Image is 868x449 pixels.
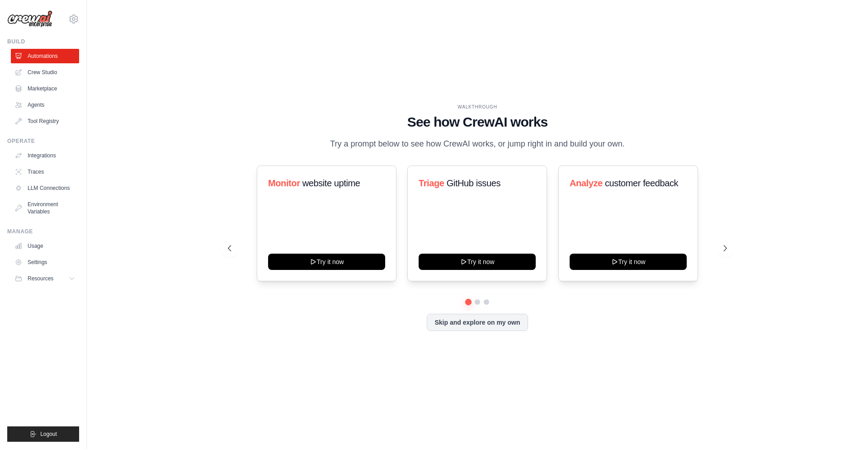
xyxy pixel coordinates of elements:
[11,98,79,112] a: Agents
[11,197,79,219] a: Environment Variables
[7,38,79,45] div: Build
[268,178,300,188] span: Monitor
[605,178,678,188] span: customer feedback
[11,271,79,286] button: Resources
[228,104,727,110] div: WALKTHROUGH
[7,137,79,145] div: Operate
[427,314,528,331] button: Skip and explore on my own
[28,275,53,282] span: Resources
[228,114,727,130] h1: See how CrewAI works
[823,406,868,449] iframe: Chat Widget
[268,254,385,270] button: Try it now
[7,426,79,442] button: Logout
[570,178,603,188] span: Analyze
[570,254,687,270] button: Try it now
[11,255,79,269] a: Settings
[11,148,79,163] a: Integrations
[325,137,629,151] p: Try a prompt below to see how CrewAI works, or jump right in and build your own.
[419,254,536,270] button: Try it now
[11,181,79,195] a: LLM Connections
[40,430,57,438] span: Logout
[11,81,79,96] a: Marketplace
[11,165,79,179] a: Traces
[302,178,360,188] span: website uptime
[419,178,444,188] span: Triage
[7,10,52,28] img: Logo
[11,49,79,63] a: Automations
[11,65,79,80] a: Crew Studio
[11,239,79,253] a: Usage
[11,114,79,128] a: Tool Registry
[447,178,500,188] span: GitHub issues
[7,228,79,235] div: Manage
